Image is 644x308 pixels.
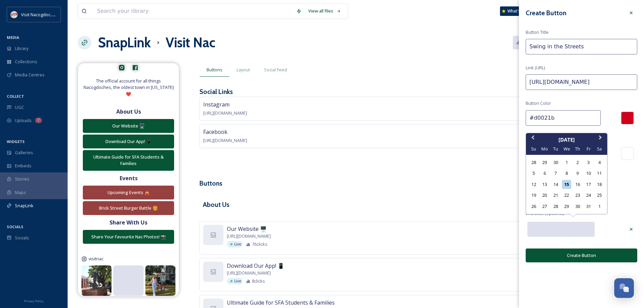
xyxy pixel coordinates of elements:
a: Privacy Policy [24,297,44,305]
button: Analytics [513,36,546,49]
div: Choose Tuesday, September 30th, 2025 [551,158,560,167]
h3: Create Button [526,8,566,18]
div: 7 [35,118,42,123]
div: Choose Monday, October 20th, 2025 [540,191,549,200]
span: Maps [15,189,26,196]
div: Sa [595,144,604,153]
div: Choose Saturday, October 18th, 2025 [595,180,604,189]
a: View all files [305,4,344,18]
span: Galleries [15,149,33,156]
span: Button Color [526,100,551,106]
div: Mo [540,144,549,153]
span: The official account for all things Nacogdoches, the oldest town in [US_STATE] ❤️ [81,78,175,97]
button: Download Our App! 📱 [83,135,174,148]
h3: Buttons [199,179,634,188]
button: Previous Month [527,134,538,145]
span: Privacy Policy [24,299,44,303]
div: Choose Wednesday, October 29th, 2025 [562,202,571,211]
span: Link (URL) [526,65,545,71]
input: My Link [526,39,637,54]
div: Choose Tuesday, October 28th, 2025 [551,202,560,211]
div: Choose Tuesday, October 14th, 2025 [551,180,560,189]
span: Embeds [15,163,31,169]
span: 76 clicks [252,241,267,247]
div: Choose Thursday, October 16th, 2025 [573,180,582,189]
div: Our Website 🖥️ [87,123,170,129]
button: Ultimate Guide for SFA Students & Families [83,150,174,170]
span: UGC [15,104,24,111]
span: Download Our App! 📱 [227,262,284,270]
button: Upcoming Events 🎪 [83,186,174,199]
div: Choose Thursday, October 2nd, 2025 [573,158,582,167]
div: We [562,144,571,153]
div: Choose Monday, October 6th, 2025 [540,169,549,178]
div: Choose Saturday, November 1st, 2025 [595,202,604,211]
span: Button Title [526,29,549,35]
div: Choose Saturday, October 4th, 2025 [595,158,604,167]
span: WIDGETS [7,139,25,144]
div: Tu [551,144,560,153]
div: Choose Friday, October 17th, 2025 [584,180,593,189]
span: Library [15,45,28,52]
span: Ultimate Guide for SFA Students & Families [227,299,335,307]
input: https://www.snapsea.io [526,74,637,90]
img: images%20%281%29.jpeg [11,11,18,18]
div: Choose Wednesday, October 15th, 2025 [562,180,571,189]
span: Collections [15,58,37,65]
span: Facebook [203,128,228,136]
span: [URL][DOMAIN_NAME] [227,270,271,276]
div: Choose Tuesday, October 21st, 2025 [551,191,560,200]
div: Choose Monday, October 13th, 2025 [540,180,549,189]
strong: About Us [116,108,141,115]
div: Su [529,144,538,153]
div: Choose Friday, October 3rd, 2025 [584,158,593,167]
span: Socials [15,235,29,241]
a: Analytics [513,36,549,49]
div: Choose Sunday, October 26th, 2025 [529,202,538,211]
div: month 2025-10 [528,157,605,212]
h3: Social Links [199,87,233,97]
span: Visit Nacogdoches [21,11,58,18]
div: Choose Wednesday, October 22nd, 2025 [562,191,571,200]
a: SnapLink [98,32,151,53]
span: SOCIALS [7,224,23,229]
span: Buttons [207,67,222,73]
div: Choose Saturday, October 11th, 2025 [595,169,604,178]
div: Download Our App! 📱 [87,138,170,145]
span: Social Feed [264,67,287,73]
div: Choose Thursday, October 23rd, 2025 [573,191,582,200]
span: [URL][DOMAIN_NAME] [227,233,271,239]
span: MEDIA [7,35,19,40]
div: Choose Friday, October 31st, 2025 [584,202,593,211]
div: Choose Saturday, October 25th, 2025 [595,191,604,200]
img: 559539405_18533279197000862_5869169587715282490_n.jpg [145,265,175,295]
div: Choose Thursday, October 9th, 2025 [573,169,582,178]
h3: About Us [203,200,230,210]
strong: Events [120,174,138,182]
div: Choose Sunday, October 5th, 2025 [529,169,538,178]
a: What's New [500,6,534,16]
div: Choose Friday, October 10th, 2025 [584,169,593,178]
span: Our Website 🖥️ [227,225,267,233]
div: Th [573,144,582,153]
button: Create Button [526,248,637,262]
div: Ultimate Guide for SFA Students & Families [87,154,170,167]
button: Next Month [596,134,606,145]
div: Live [227,241,243,247]
span: 8 clicks [252,278,265,284]
span: [URL][DOMAIN_NAME] [203,110,247,116]
span: Layout [237,67,250,73]
div: Choose Monday, October 27th, 2025 [540,202,549,211]
div: Share Your Favourite Nac Photos! 📸 [87,234,170,240]
span: visitnac [89,256,103,262]
div: Choose Tuesday, October 7th, 2025 [551,169,560,178]
div: Choose Friday, October 24th, 2025 [584,191,593,200]
button: Our Website 🖥️ [83,119,174,133]
span: Media Centres [15,72,45,78]
div: Live [227,278,243,284]
div: Fr [584,144,593,153]
div: Choose Wednesday, October 1st, 2025 [562,158,571,167]
strong: Share With Us [110,219,147,226]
